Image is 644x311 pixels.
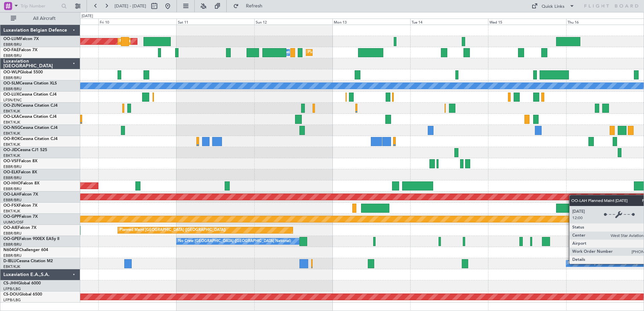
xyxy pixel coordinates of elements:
[3,193,38,197] a: OO-LAHFalcon 7X
[3,120,20,125] a: EBKT/KJK
[254,19,332,25] div: Sun 12
[3,104,58,108] a: OO-ZUNCessna Citation CJ4
[488,19,566,25] div: Wed 15
[3,48,37,52] a: OO-FAEFalcon 7X
[528,1,578,11] button: Quick Links
[120,225,226,235] div: Planned Maint [GEOGRAPHIC_DATA] ([GEOGRAPHIC_DATA])
[3,259,53,263] a: D-IBLUCessna Citation M2
[3,93,19,97] span: OO-LUX
[230,1,270,11] button: Refresh
[3,159,37,163] a: OO-VSFFalcon 8X
[3,253,22,258] a: EBBR/BRU
[3,131,20,136] a: EBKT/KJK
[120,36,241,46] div: Planned Maint [GEOGRAPHIC_DATA] ([GEOGRAPHIC_DATA] National)
[3,159,19,163] span: OO-VSF
[3,220,24,225] a: UUMO/OSF
[82,13,93,19] div: [DATE]
[3,264,20,269] a: EBKT/KJK
[240,4,268,8] span: Refresh
[3,231,22,236] a: EBBR/BRU
[3,87,22,92] a: EBBR/BRU
[7,13,73,24] button: All Aircraft
[3,242,22,247] a: EBBR/BRU
[3,81,20,85] span: OO-SLM
[566,19,644,25] div: Thu 16
[3,237,59,241] a: OO-GPEFalcon 900EX EASy II
[3,98,22,103] a: LFSN/ENC
[542,3,565,10] div: Quick Links
[3,281,18,285] span: CS-JHH
[178,236,291,246] div: No Crew [GEOGRAPHIC_DATA] ([GEOGRAPHIC_DATA] National)
[3,259,17,263] span: D-IBLU
[3,237,19,241] span: OO-GPE
[3,104,20,108] span: OO-ZUN
[3,248,19,252] span: N604GF
[568,258,637,269] div: No Crew Kortrijk-[GEOGRAPHIC_DATA]
[176,19,254,25] div: Sat 11
[3,115,19,119] span: OO-LXA
[3,148,47,152] a: OO-JIDCessna CJ1 525
[3,37,20,41] span: OO-LUM
[3,93,57,97] a: OO-LUXCessna Citation CJ4
[3,170,37,174] a: OO-ELKFalcon 8X
[18,16,71,21] span: All Aircraft
[3,142,20,147] a: EBKT/KJK
[3,292,42,297] a: CS-DOUGlobal 6500
[3,226,36,230] a: OO-AIEFalcon 7X
[3,81,57,85] a: OO-SLMCessna Citation XLS
[3,175,22,180] a: EBBR/BRU
[3,286,21,291] a: LFPB/LBG
[3,37,39,41] a: OO-LUMFalcon 7X
[21,1,59,11] input: Trip Number
[3,115,57,119] a: OO-LXACessna Citation CJ4
[3,137,58,141] a: OO-ROKCessna Citation CJ4
[3,126,20,130] span: OO-NSG
[3,193,20,197] span: OO-LAH
[3,215,38,219] a: OO-GPPFalcon 7X
[3,42,22,47] a: EBBR/BRU
[3,215,19,219] span: OO-GPP
[3,298,21,303] a: LFPB/LBG
[308,47,367,58] div: Planned Maint Melsbroek Air Base
[3,137,20,141] span: OO-ROK
[3,153,20,158] a: EBKT/KJK
[115,3,146,9] span: [DATE] - [DATE]
[3,148,18,152] span: OO-JID
[98,19,176,25] div: Fri 10
[332,19,410,25] div: Mon 13
[3,109,20,114] a: EBKT/KJK
[3,281,41,285] a: CS-JHHGlobal 6000
[3,292,19,297] span: CS-DOU
[3,226,18,230] span: OO-AIE
[3,170,19,174] span: OO-ELK
[3,126,58,130] a: OO-NSGCessna Citation CJ4
[3,209,20,214] a: EBKT/KJK
[3,204,37,208] a: OO-FSXFalcon 7X
[3,204,19,208] span: OO-FSX
[3,186,22,192] a: EBBR/BRU
[3,181,39,185] a: OO-HHOFalcon 8X
[3,75,22,80] a: EBBR/BRU
[3,70,20,74] span: OO-WLP
[3,164,22,169] a: EBBR/BRU
[3,248,48,252] a: N604GFChallenger 604
[3,70,43,74] a: OO-WLPGlobal 5500
[3,181,21,185] span: OO-HHO
[410,19,488,25] div: Tue 14
[3,48,19,52] span: OO-FAE
[3,198,22,203] a: EBBR/BRU
[3,53,22,58] a: EBBR/BRU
